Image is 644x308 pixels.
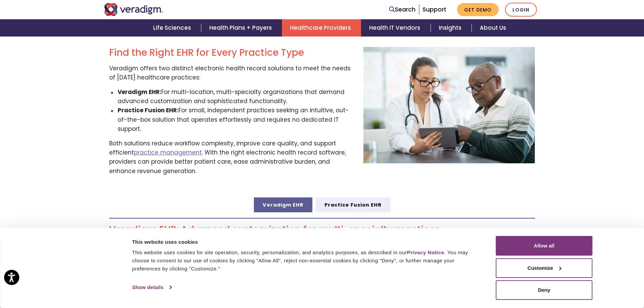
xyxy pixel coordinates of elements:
[109,47,353,58] h2: Find the Right EHR for Every Practice Type
[145,19,201,37] a: Life Sciences
[109,64,353,82] p: Veradigm offers two distinct electronic health record solutions to meet the needs of [DATE] healt...
[118,88,161,96] strong: Veradigm EHR:
[389,5,415,14] a: Search
[361,19,430,37] a: Health IT Vendors
[118,88,353,106] li: For multi-location, multi-specialty organizations that demand advanced customization and sophisti...
[109,139,353,176] p: Both solutions reduce workflow complexity, improve care quality, and support efficient . With the...
[132,248,481,273] div: This website uses cookies for site operation, security, personalization, and analytics purposes, ...
[496,280,593,300] button: Deny
[282,19,361,37] a: Healthcare Providers
[431,19,472,37] a: Insights
[132,282,171,292] a: Show details
[423,5,446,14] a: Support
[407,250,444,255] a: Privacy Notice
[496,258,593,278] button: Customize
[505,3,537,17] a: Login
[132,238,481,246] div: This website uses cookies
[472,19,514,37] a: About Us
[254,197,312,212] a: Veradigm EHR
[363,47,535,163] img: page-ehr-solutions-overview.jpg
[118,106,178,114] strong: Practice Fusion EHR:
[514,259,636,300] iframe: Drift Chat Widget
[104,3,163,16] img: Veradigm logo
[316,197,390,212] a: Practice Fusion EHR
[457,3,499,16] a: Get Demo
[118,106,353,134] li: For small, independent practices seeking an intuitive, out-of-the-box solution that operates effo...
[134,148,202,157] a: practice management
[496,236,593,256] button: Allow all
[109,224,535,236] h2: Veradigm EHR: Advanced customization for multi-specialty practices
[201,19,282,37] a: Health Plans + Payers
